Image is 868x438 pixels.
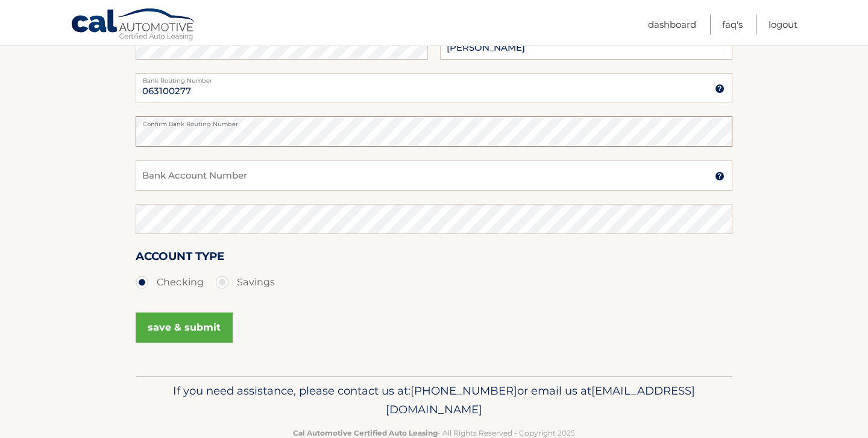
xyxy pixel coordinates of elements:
[143,381,725,420] p: If you need assistance, please contact us at: or email us at
[136,313,233,343] button: save & submit
[136,116,732,126] label: Confirm Bank Routing Number
[136,73,732,103] input: Bank Routing Number
[769,14,797,34] a: Logout
[136,247,224,270] label: Account Type
[216,270,275,294] label: Savings
[410,384,517,398] span: [PHONE_NUMBER]
[71,8,197,43] a: Cal Automotive
[715,171,725,181] img: tooltip.svg
[715,84,725,94] img: tooltip.svg
[136,160,732,191] input: Bank Account Number
[136,270,204,294] label: Checking
[136,73,732,83] label: Bank Routing Number
[722,14,743,34] a: FAQ's
[293,428,438,437] strong: Cal Automotive Certified Auto Leasing
[648,14,696,34] a: Dashboard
